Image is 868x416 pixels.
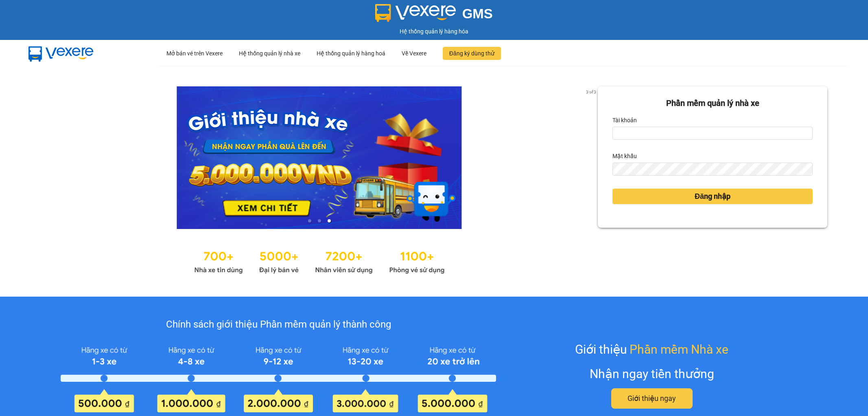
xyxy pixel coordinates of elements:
label: Tài khoản [612,114,637,127]
button: Đăng ký dùng thử [443,47,501,60]
li: slide item 3 [328,219,331,222]
div: Phần mềm quản lý nhà xe [612,97,813,110]
span: Đăng ký dùng thử [449,49,494,58]
div: Mở bán vé trên Vexere [166,40,223,66]
img: logo 2 [375,4,456,22]
button: next slide / item [586,86,598,229]
div: Hệ thống quản lý nhà xe [239,40,300,66]
li: slide item 1 [308,219,311,222]
label: Mật khẩu [612,150,637,163]
p: 3 of 3 [584,86,598,97]
div: Chính sách giới thiệu Phần mềm quản lý thành công [61,317,496,332]
div: Hệ thống quản lý hàng hoá [317,40,385,66]
span: Phần mềm Nhà xe [630,340,728,359]
button: previous slide / item [41,86,52,229]
a: GMS [375,12,493,19]
button: Giới thiệu ngay [611,388,693,409]
li: slide item 2 [318,219,321,222]
input: Mật khẩu [612,163,813,176]
div: Về Vexere [402,40,426,66]
input: Tài khoản [612,127,813,140]
span: Đăng nhập [695,191,730,202]
div: Nhận ngay tiền thưởng [590,364,714,383]
img: mbUUG5Q.png [20,40,102,67]
img: Statistics.png [194,245,445,276]
div: Giới thiệu [575,340,728,359]
span: Giới thiệu ngay [627,393,676,404]
button: Đăng nhập [612,189,813,204]
div: Hệ thống quản lý hàng hóa [2,27,866,36]
img: policy-intruduce-detail.png [61,343,496,413]
span: GMS [462,6,493,21]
